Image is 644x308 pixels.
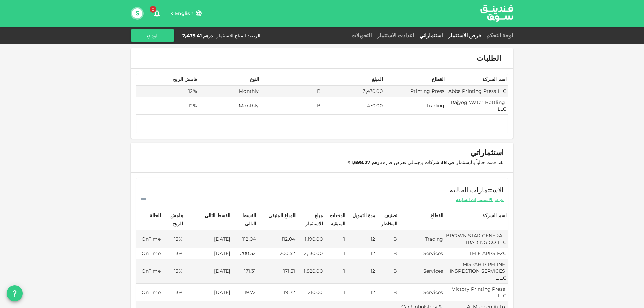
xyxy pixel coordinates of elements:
[298,211,323,228] div: مبلغ الاستثمار
[268,211,296,220] div: المبلغ المتبقي
[347,159,382,165] strong: درهم 41,698.27
[136,259,162,284] td: OnTime
[144,211,161,220] div: الحالة
[257,259,297,284] td: 171.31
[347,159,504,165] span: لقد قمت حالياً بالإستثمار في شركات بإجمالي تعرض قدره
[131,29,174,42] button: الودائع
[427,211,443,220] div: القطاع
[376,259,398,284] td: B
[376,230,398,248] td: B
[162,259,184,284] td: 13%
[175,10,194,16] span: English
[477,54,501,63] span: الطلبات
[205,211,231,220] div: القسط التالي
[257,230,297,248] td: 112.04
[324,230,347,248] td: 1
[480,0,513,26] a: logo
[173,75,197,83] div: هامش الربح
[163,211,183,228] div: هامش الربح
[399,248,445,259] td: Services
[348,32,374,39] a: التحويلات
[471,148,504,158] span: استثماراتي
[198,86,260,97] td: Monthly
[428,75,445,83] div: القطاع
[136,284,162,301] td: OnTime
[444,259,508,284] td: MISPAH PIPELINE INSPECTION SERVICES L.L.C
[399,284,445,301] td: Services
[257,248,297,259] td: 200.52
[366,75,383,83] div: المبلغ
[322,97,384,115] td: 470.00
[352,211,376,220] div: مدة التمويل
[446,86,508,97] td: Abba Printing Press LLC
[324,259,347,284] td: 1
[322,86,384,97] td: 3,470.00
[242,75,259,83] div: النوع
[7,285,23,301] button: question
[231,248,257,259] td: 200.52
[184,248,232,259] td: [DATE]
[136,86,198,97] td: 12%
[231,259,257,284] td: 171.31
[417,32,445,39] a: استثماراتي
[325,211,346,228] div: الدفعات المتبقية
[150,6,156,13] span: 0
[162,284,184,301] td: 13%
[377,211,397,228] div: تصنيف المخاطر
[376,248,398,259] td: B
[472,0,522,26] img: logo
[445,32,484,39] a: فرص الاستثمار
[182,32,213,39] div: درهم 2,475.41
[482,211,507,220] div: اسم الشركة
[297,284,324,301] td: 210.00
[162,230,184,248] td: 13%
[484,32,513,39] a: لوحة التحكم
[162,248,184,259] td: 13%
[232,211,256,228] div: القسط التالي
[136,97,198,115] td: 12%
[324,248,347,259] td: 1
[346,230,376,248] td: 12
[399,259,445,284] td: Services
[384,97,446,115] td: Trading
[260,97,322,115] td: B
[399,230,445,248] td: Trading
[150,7,164,20] button: 0
[324,284,347,301] td: 1
[346,259,376,284] td: 12
[444,284,508,301] td: Victory Printing Press LLC
[231,230,257,248] td: 112.04
[257,284,297,301] td: 19.72
[346,284,376,301] td: 12
[444,248,508,259] td: TELE APPS FZC
[260,86,322,97] td: B
[184,259,232,284] td: [DATE]
[132,8,142,18] button: S
[441,159,446,165] strong: 38
[444,230,508,248] td: BROWN STAR GENERAL TRADING CO LLC
[482,75,507,83] div: اسم الشركة
[376,284,398,301] td: B
[346,248,376,259] td: 12
[198,97,260,115] td: Monthly
[384,86,446,97] td: Printing Press
[184,284,232,301] td: [DATE]
[297,230,324,248] td: 1,190.00
[215,32,260,39] div: الرصيد المتاح للاستثمار :
[456,196,504,203] span: عرض الاستثمارات السابقة
[297,248,324,259] td: 2,130.00
[136,248,162,259] td: OnTime
[136,230,162,248] td: OnTime
[446,97,508,115] td: Rajyog Water Bottling LLC
[297,259,324,284] td: 1,820.00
